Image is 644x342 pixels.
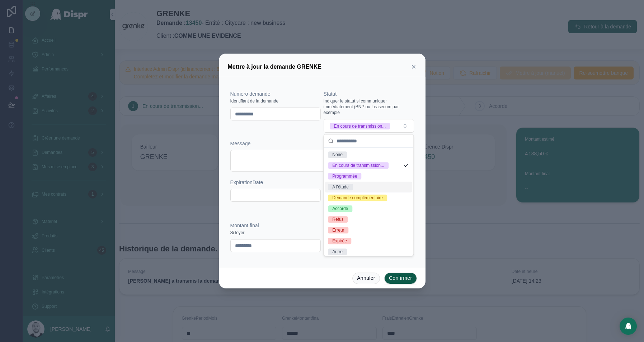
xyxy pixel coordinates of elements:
[332,184,349,190] div: A l'étude
[332,151,343,158] div: None
[230,230,245,236] span: Si loyer
[324,119,414,133] button: Select Button
[230,91,271,97] span: Numéro demande
[332,205,348,212] div: Accordé
[334,123,386,129] div: En cours de transmission...
[230,179,263,185] span: ExpirationDate
[324,148,413,256] div: Suggestions
[332,195,383,201] div: Demande complémentaire
[324,98,414,115] span: Indiquer le statut si communiquer immédiatement (BNP ou Leasecom par exemple
[324,91,337,97] span: Statut
[332,216,343,223] div: Refus
[332,173,357,179] div: Programmée
[384,273,417,284] button: Confirmer
[230,223,259,228] span: Montant final
[332,248,343,255] div: Autre
[230,98,279,104] span: Identifiant de la demande
[332,162,384,169] div: En cours de transmission...
[352,273,380,284] button: Annuler
[228,63,321,71] h3: Mettre à jour la demande GRENKE
[620,318,637,335] div: Open Intercom Messenger
[230,141,251,146] span: Message
[332,227,344,233] div: Erreur
[332,238,347,244] div: Expirée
